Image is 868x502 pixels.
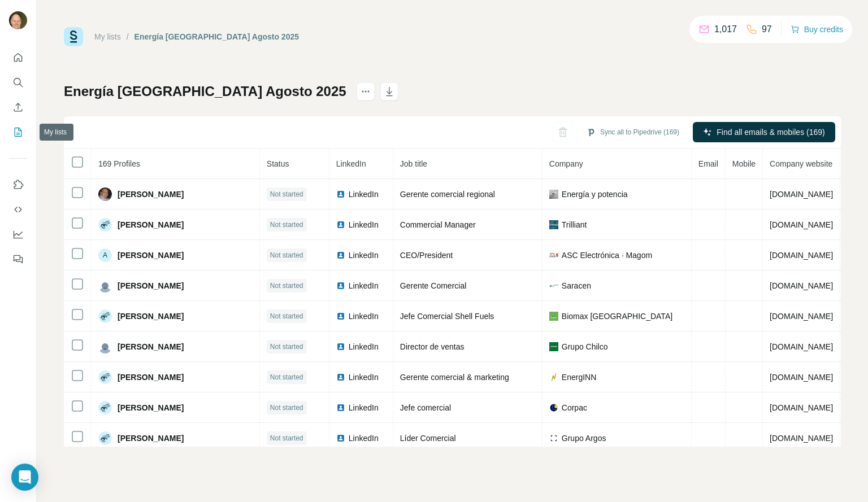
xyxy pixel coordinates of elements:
[549,342,558,351] img: company-logo
[562,433,606,444] span: Grupo Argos
[64,82,346,101] h1: Energía [GEOGRAPHIC_DATA] Agosto 2025
[549,434,558,443] img: company-logo
[349,189,379,200] span: LinkedIn
[714,23,737,36] p: 1,017
[98,279,112,293] img: Avatar
[400,342,465,351] span: Director de ventas
[118,189,184,200] span: [PERSON_NAME]
[9,47,27,68] button: Quick start
[562,402,587,413] span: Corpac
[98,248,112,262] div: A
[9,97,27,117] button: Enrich CSV
[549,190,558,199] img: company-logo
[118,219,184,230] span: [PERSON_NAME]
[549,159,583,168] span: Company
[270,372,303,382] span: Not started
[770,434,833,443] span: [DOMAIN_NAME]
[400,403,451,412] span: Jefe comercial
[349,341,379,352] span: LinkedIn
[562,280,591,291] span: Saracen
[118,341,184,352] span: [PERSON_NAME]
[9,11,27,29] img: Avatar
[762,23,772,36] p: 97
[770,342,833,351] span: [DOMAIN_NAME]
[770,403,833,412] span: [DOMAIN_NAME]
[400,251,453,260] span: CEO/President
[64,27,83,46] img: Surfe Logo
[349,280,379,291] span: LinkedIn
[698,159,718,168] span: Email
[400,312,494,321] span: Jefe Comercial Shell Fuels
[98,340,112,353] img: Avatar
[127,31,129,42] li: /
[357,82,375,101] button: actions
[400,373,509,382] span: Gerente comercial & marketing
[400,281,467,290] span: Gerente Comercial
[98,401,112,414] img: Avatar
[270,281,303,291] span: Not started
[549,251,558,260] img: company-logo
[9,122,27,142] button: My lists
[270,311,303,321] span: Not started
[349,402,379,413] span: LinkedIn
[562,372,596,383] span: EnergINN
[9,224,27,245] button: Dashboard
[11,464,38,491] div: Open Intercom Messenger
[267,159,289,168] span: Status
[770,190,833,199] span: [DOMAIN_NAME]
[770,220,833,229] span: [DOMAIN_NAME]
[579,124,687,141] button: Sync all to Pipedrive (169)
[98,218,112,232] img: Avatar
[336,190,345,199] img: LinkedIn logo
[400,190,495,199] span: Gerente comercial regional
[349,311,379,322] span: LinkedIn
[98,187,112,201] img: Avatar
[549,220,558,229] img: company-logo
[98,431,112,445] img: Avatar
[94,32,121,41] a: My lists
[336,342,345,351] img: LinkedIn logo
[770,251,833,260] span: [DOMAIN_NAME]
[562,341,608,352] span: Grupo Chilco
[770,159,832,168] span: Company website
[270,220,303,230] span: Not started
[562,250,652,261] span: ASC Electrónica · Magom
[336,373,345,382] img: LinkedIn logo
[349,372,379,383] span: LinkedIn
[770,312,833,321] span: [DOMAIN_NAME]
[549,373,558,382] img: company-logo
[9,249,27,269] button: Feedback
[118,372,184,383] span: [PERSON_NAME]
[98,370,112,384] img: Avatar
[349,250,379,261] span: LinkedIn
[118,402,184,413] span: [PERSON_NAME]
[98,309,112,323] img: Avatar
[336,220,345,229] img: LinkedIn logo
[400,159,427,168] span: Job title
[549,281,558,290] img: company-logo
[400,434,456,443] span: Líder Comercial
[349,219,379,230] span: LinkedIn
[118,433,184,444] span: [PERSON_NAME]
[118,250,184,261] span: [PERSON_NAME]
[791,21,843,37] button: Buy credits
[349,433,379,444] span: LinkedIn
[118,280,184,291] span: [PERSON_NAME]
[9,72,27,93] button: Search
[118,311,184,322] span: [PERSON_NAME]
[770,373,833,382] span: [DOMAIN_NAME]
[549,312,558,321] img: company-logo
[270,433,303,443] span: Not started
[270,250,303,260] span: Not started
[336,403,345,412] img: LinkedIn logo
[693,122,835,142] button: Find all emails & mobiles (169)
[336,251,345,260] img: LinkedIn logo
[732,159,756,168] span: Mobile
[98,159,140,168] span: 169 Profiles
[562,311,672,322] span: Biomax [GEOGRAPHIC_DATA]
[9,174,27,195] button: Use Surfe on LinkedIn
[562,189,628,200] span: Energía y potencia
[400,220,476,229] span: Commercial Manager
[270,403,303,413] span: Not started
[717,126,824,138] span: Find all emails & mobiles (169)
